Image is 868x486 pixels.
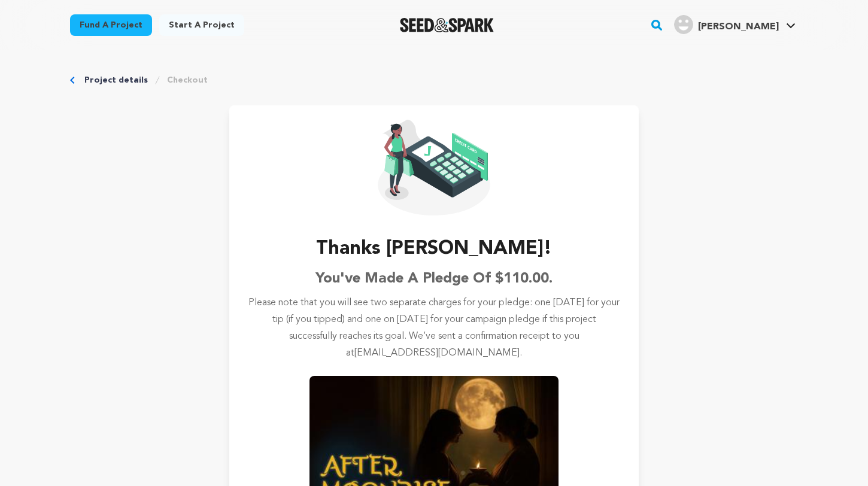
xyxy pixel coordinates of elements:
[378,120,490,215] img: Seed&Spark Confirmation Icon
[400,18,494,32] a: Seed&Spark Homepage
[84,74,148,86] a: Project details
[672,13,798,38] span: Ogunnaike T.'s Profile
[674,15,693,34] img: user.png
[400,18,494,32] img: Seed&Spark Logo Dark Mode
[674,15,779,34] div: Ogunnaike T.'s Profile
[316,235,552,263] h3: Thanks [PERSON_NAME]!
[248,294,620,362] p: Please note that you will see two separate charges for your pledge: one [DATE] for your tip (if y...
[159,14,244,36] a: Start a project
[315,268,553,290] h6: You've made a pledge of $110.00.
[672,13,798,34] a: Ogunnaike T.'s Profile
[698,22,779,32] span: [PERSON_NAME]
[70,74,798,86] div: Breadcrumb
[167,74,208,86] a: Checkout
[70,14,152,36] a: Fund a project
